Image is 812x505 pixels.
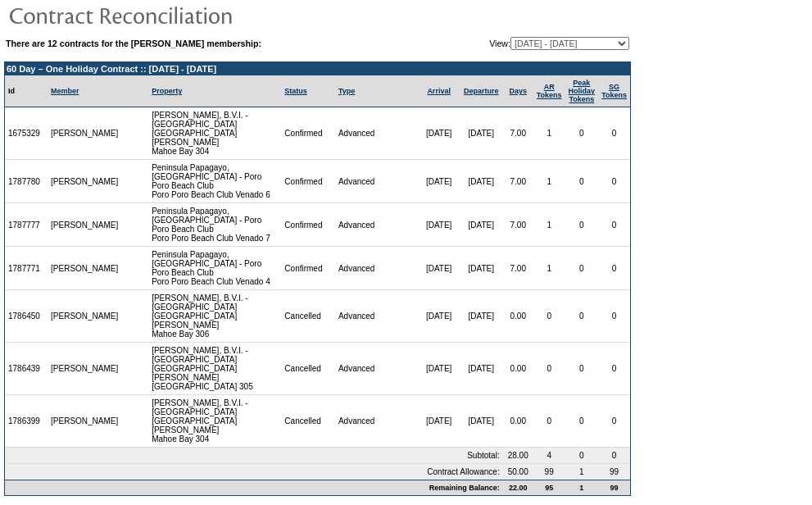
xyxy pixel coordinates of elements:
[503,247,533,290] td: 7.00
[565,464,599,480] td: 1
[48,160,122,203] td: [PERSON_NAME]
[48,107,122,160] td: [PERSON_NAME]
[281,290,335,343] td: Cancelled
[533,290,565,343] td: 0
[565,343,599,395] td: 0
[335,107,418,160] td: Advanced
[418,107,459,160] td: [DATE]
[281,343,335,395] td: Cancelled
[148,247,281,290] td: Peninsula Papagayo, [GEOGRAPHIC_DATA] - Poro Poro Beach Club Poro Poro Beach Club Venado 4
[460,343,503,395] td: [DATE]
[598,203,630,247] td: 0
[503,448,533,464] td: 28.00
[48,343,122,395] td: [PERSON_NAME]
[503,107,533,160] td: 7.00
[5,343,48,395] td: 1786439
[6,39,261,48] b: There are 12 contracts for the [PERSON_NAME] membership:
[464,87,499,95] a: Departure
[48,247,122,290] td: [PERSON_NAME]
[503,290,533,343] td: 0.00
[409,37,629,50] td: View:
[533,395,565,448] td: 0
[5,464,503,480] td: Contract Allowance:
[281,160,335,203] td: Confirmed
[533,203,565,247] td: 1
[148,290,281,343] td: [PERSON_NAME], B.V.I. - [GEOGRAPHIC_DATA] [GEOGRAPHIC_DATA][PERSON_NAME] Mahoe Bay 306
[565,395,599,448] td: 0
[533,107,565,160] td: 1
[565,203,599,247] td: 0
[565,290,599,343] td: 0
[48,395,122,448] td: [PERSON_NAME]
[418,395,459,448] td: [DATE]
[601,83,627,99] a: SGTokens
[460,160,503,203] td: [DATE]
[281,395,335,448] td: Cancelled
[148,343,281,395] td: [PERSON_NAME], B.V.I. - [GEOGRAPHIC_DATA] [GEOGRAPHIC_DATA][PERSON_NAME] [GEOGRAPHIC_DATA] 305
[460,395,503,448] td: [DATE]
[5,160,48,203] td: 1787780
[460,290,503,343] td: [DATE]
[51,87,79,95] a: Member
[503,160,533,203] td: 7.00
[460,107,503,160] td: [DATE]
[418,290,459,343] td: [DATE]
[565,247,599,290] td: 0
[335,203,418,247] td: Advanced
[533,343,565,395] td: 0
[460,247,503,290] td: [DATE]
[598,480,630,495] td: 99
[503,464,533,480] td: 50.00
[335,343,418,395] td: Advanced
[598,160,630,203] td: 0
[509,87,527,95] a: Days
[281,203,335,247] td: Confirmed
[5,107,48,160] td: 1675329
[503,343,533,395] td: 0.00
[503,395,533,448] td: 0.00
[533,247,565,290] td: 1
[148,107,281,160] td: [PERSON_NAME], B.V.I. - [GEOGRAPHIC_DATA] [GEOGRAPHIC_DATA][PERSON_NAME] Mahoe Bay 304
[148,160,281,203] td: Peninsula Papagayo, [GEOGRAPHIC_DATA] - Poro Poro Beach Club Poro Poro Beach Club Venado 6
[418,247,459,290] td: [DATE]
[335,160,418,203] td: Advanced
[598,448,630,464] td: 0
[598,343,630,395] td: 0
[598,464,630,480] td: 99
[503,480,533,495] td: 22.00
[335,247,418,290] td: Advanced
[5,62,630,75] td: 60 Day – One Holiday Contract :: [DATE] - [DATE]
[460,203,503,247] td: [DATE]
[565,480,599,495] td: 1
[565,107,599,160] td: 0
[537,83,562,99] a: ARTokens
[569,79,596,103] a: Peak HolidayTokens
[598,290,630,343] td: 0
[281,247,335,290] td: Confirmed
[418,343,459,395] td: [DATE]
[5,203,48,247] td: 1787777
[335,395,418,448] td: Advanced
[5,247,48,290] td: 1787771
[284,87,307,95] a: Status
[281,107,335,160] td: Confirmed
[418,203,459,247] td: [DATE]
[48,290,122,343] td: [PERSON_NAME]
[152,87,182,95] a: Property
[338,87,355,95] a: Type
[5,480,503,495] td: Remaining Balance:
[5,448,503,464] td: Subtotal:
[598,395,630,448] td: 0
[565,448,599,464] td: 0
[533,464,565,480] td: 99
[5,290,48,343] td: 1786450
[533,448,565,464] td: 4
[5,395,48,448] td: 1786399
[418,160,459,203] td: [DATE]
[598,247,630,290] td: 0
[598,107,630,160] td: 0
[5,75,48,107] td: Id
[565,160,599,203] td: 0
[427,87,451,95] a: Arrival
[148,395,281,448] td: [PERSON_NAME], B.V.I. - [GEOGRAPHIC_DATA] [GEOGRAPHIC_DATA][PERSON_NAME] Mahoe Bay 304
